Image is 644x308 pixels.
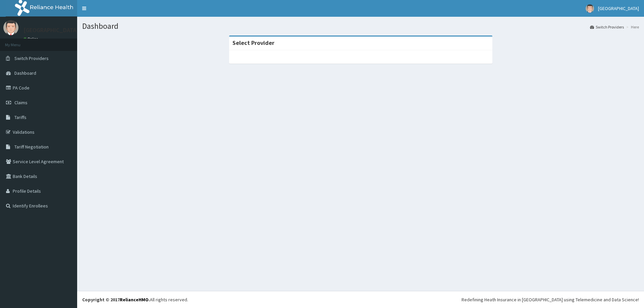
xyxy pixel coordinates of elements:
[82,297,150,303] strong: Copyright © 2017 .
[23,37,40,41] a: Online
[14,55,49,61] span: Switch Providers
[586,4,594,13] img: User Image
[590,24,624,30] a: Switch Providers
[625,24,639,30] li: Here
[82,22,639,30] h1: Dashboard
[462,296,639,303] div: Redefining Heath Insurance in [GEOGRAPHIC_DATA] using Telemedicine and Data Science!
[598,5,639,11] span: [GEOGRAPHIC_DATA]
[14,144,49,150] span: Tariff Negotiation
[14,114,26,120] span: Tariffs
[14,100,28,106] span: Claims
[23,27,79,33] p: [GEOGRAPHIC_DATA]
[14,70,36,76] span: Dashboard
[3,20,18,35] img: User Image
[232,39,274,47] strong: Select Provider
[77,291,644,308] footer: All rights reserved.
[120,297,149,303] a: RelianceHMO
